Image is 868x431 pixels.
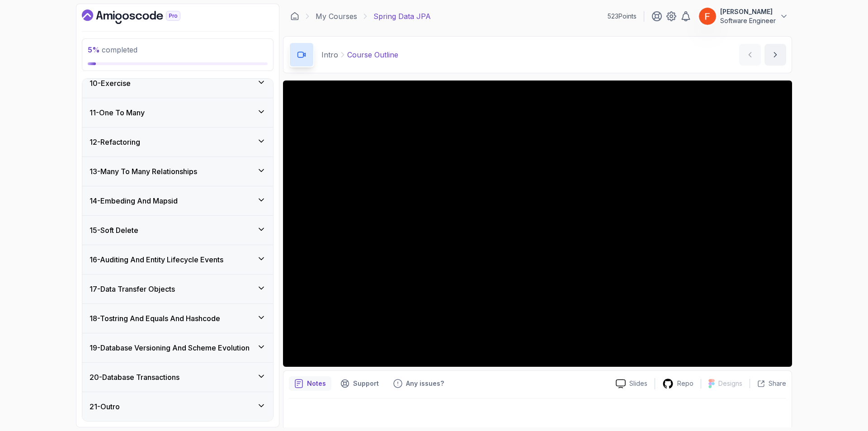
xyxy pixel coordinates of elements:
[677,379,693,388] p: Repo
[347,49,398,60] p: Course Outline
[90,78,131,89] h3: 10 - Exercise
[90,284,175,294] h3: 17 - Data Transfer Objects
[90,107,145,118] h3: 11 - One To Many
[718,379,742,388] p: Designs
[90,313,220,324] h3: 18 - Tostring And Equals And Hashcode
[88,45,137,54] span: completed
[82,392,273,421] button: 21-Outro
[373,11,431,22] p: Spring Data JPA
[307,379,326,388] p: Notes
[750,379,786,388] button: Share
[289,376,331,391] button: notes button
[90,137,140,147] h3: 12 - Refactoring
[82,245,273,274] button: 16-Auditing And Entity Lifecycle Events
[720,16,776,25] p: Software Engineer
[406,379,444,388] p: Any issues?
[82,216,273,245] button: 15-Soft Delete
[82,69,273,98] button: 10-Exercise
[321,49,338,60] p: Intro
[90,166,197,177] h3: 13 - Many To Many Relationships
[609,379,655,388] a: Slides
[90,401,120,412] h3: 21 - Outro
[82,333,273,362] button: 19-Database Versioning And Scheme Evolution
[764,44,786,66] button: next content
[388,376,449,391] button: Feedback button
[82,128,273,156] button: 12-Refactoring
[90,225,138,236] h3: 15 - Soft Delete
[90,195,178,206] h3: 14 - Embeding And Mapsid
[290,12,299,21] a: Dashboard
[316,11,357,22] a: My Courses
[82,157,273,186] button: 13-Many To Many Relationships
[699,8,716,25] img: user profile image
[739,44,761,66] button: previous content
[769,379,786,388] p: Share
[90,254,223,265] h3: 16 - Auditing And Entity Lifecycle Events
[82,186,273,215] button: 14-Embeding And Mapsid
[82,304,273,333] button: 18-Tostring And Equals And Hashcode
[655,378,701,389] a: Repo
[90,342,250,353] h3: 19 - Database Versioning And Scheme Evolution
[608,12,637,21] p: 523 Points
[720,7,776,16] p: [PERSON_NAME]
[82,98,273,127] button: 11-One To Many
[88,45,100,54] span: 5 %
[353,379,379,388] p: Support
[283,81,792,367] iframe: 1 - Course Outline
[629,379,647,388] p: Slides
[698,7,788,25] button: user profile image[PERSON_NAME]Software Engineer
[335,376,384,391] button: Support button
[90,372,179,383] h3: 20 - Database Transactions
[82,275,273,303] button: 17-Data Transfer Objects
[82,9,201,24] a: Dashboard
[82,363,273,392] button: 20-Database Transactions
